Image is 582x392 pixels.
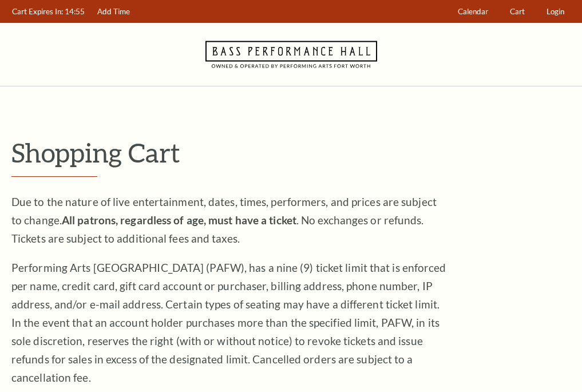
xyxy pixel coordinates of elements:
[541,1,570,23] a: Login
[547,7,564,16] span: Login
[11,195,437,245] span: Due to the nature of live entertainment, dates, times, performers, and prices are subject to chan...
[92,1,136,23] a: Add Time
[505,1,530,23] a: Cart
[62,213,296,227] strong: All patrons, regardless of age, must have a ticket
[11,259,446,387] p: Performing Arts [GEOGRAPHIC_DATA] (PAFW), has a nine (9) ticket limit that is enforced per name, ...
[11,138,571,167] p: Shopping Cart
[458,7,488,16] span: Calendar
[12,7,63,16] span: Cart Expires In:
[453,1,494,23] a: Calendar
[510,7,525,16] span: Cart
[65,7,85,16] span: 14:55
